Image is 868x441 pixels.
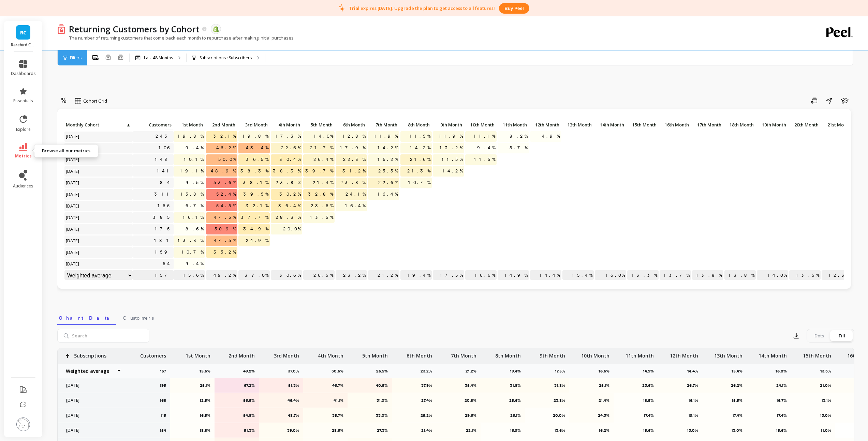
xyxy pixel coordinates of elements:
p: 157 [160,368,170,374]
span: 17th Month [693,122,721,127]
p: 195 [160,383,166,388]
p: 19.4% [510,368,525,374]
div: Toggle SortBy [173,120,206,131]
img: api.shopify.svg [213,26,219,32]
p: 23.6% [618,383,654,388]
span: 6th Month [337,122,365,127]
span: 10.1% [182,154,205,165]
span: essentials [13,98,33,104]
span: 32.8% [307,189,335,199]
span: 19.8% [176,131,205,141]
p: 16.6% [599,368,614,374]
p: 23.8% [529,398,565,403]
p: 16.6% [465,270,497,280]
p: 67.2% [219,383,255,388]
p: 13th Month [562,120,594,130]
span: Filters [70,55,82,61]
span: 9th Month [434,122,462,127]
span: 11.5% [473,154,497,165]
span: 19.1% [179,166,205,176]
span: 2nd Month [207,122,235,127]
span: 39.7% [304,166,335,176]
p: 115 [160,413,166,418]
span: 14.2% [409,143,432,153]
div: Toggle SortBy [789,120,821,131]
span: 9.5% [184,178,205,188]
span: 30.2% [278,189,302,199]
div: Toggle SortBy [659,120,692,131]
span: 9.4% [184,259,205,269]
p: 4th Month [318,348,343,359]
span: Cohort Grid [83,98,107,104]
p: 5th Month [362,348,388,359]
p: 51.3% [263,383,299,388]
p: 11th Month [498,120,529,130]
span: [DATE] [64,131,81,141]
span: 22.3% [342,154,367,165]
span: 38.3% [239,166,270,176]
span: 35.2% [212,247,237,257]
span: 16.1% [181,212,205,223]
p: 21.4% [574,398,609,403]
span: 53.6% [212,178,237,188]
span: [DATE] [64,201,81,211]
p: 14.0% [757,270,788,280]
p: 15.6% [174,270,205,280]
p: 21.0% [795,383,831,388]
span: 11.5% [440,154,464,165]
span: 11.1% [472,131,497,141]
span: 21.3% [406,166,432,176]
span: ▲ [126,122,131,127]
a: 311 [153,189,174,199]
span: 20th Month [791,122,819,127]
img: header icon [57,24,65,34]
p: 26.7% [662,383,698,388]
p: 157 [133,270,174,280]
p: 23.2% [421,368,436,374]
span: 46.2% [215,143,237,153]
a: 106 [157,143,174,153]
p: 9th Month [540,348,565,359]
p: 16.0% [595,270,626,280]
span: 31.2% [341,166,367,176]
p: 5th Month [303,120,335,130]
div: Toggle SortBy [400,120,432,131]
p: 25.1% [175,383,210,388]
p: 16.7% [751,398,787,403]
span: 43.4% [245,143,270,153]
p: 17.5% [555,368,569,374]
span: 4.9% [541,131,561,141]
span: 8th Month [402,122,430,127]
span: [DATE] [64,259,81,269]
span: 14.0% [312,131,335,141]
a: 148 [153,154,174,165]
div: Toggle SortBy [132,120,165,131]
p: 6th Month [336,120,367,130]
span: 26.4% [312,154,335,165]
span: 10.7% [180,247,205,257]
p: 20.0% [529,413,565,418]
div: Toggle SortBy [432,120,465,131]
p: 26.5% [303,270,335,280]
span: 50.0% [217,154,237,165]
p: 16.0% [776,368,791,374]
p: 12.3% [822,270,853,280]
p: [DATE] [62,398,122,403]
span: 12th Month [531,122,559,127]
input: Search [57,329,149,343]
span: 32.1% [244,201,270,211]
span: dashboards [11,71,36,76]
p: 8th Month [400,120,432,130]
span: 3rd Month [240,122,268,127]
p: 6th Month [407,348,432,359]
span: 28.3% [274,212,302,223]
p: 24.1% [751,383,787,388]
p: Rarebird Coffee [11,42,36,48]
p: 27.4% [396,398,432,403]
a: 243 [154,131,174,141]
p: 13.1% [795,398,831,403]
span: 24.1% [344,189,367,199]
p: 16.1% [662,398,698,403]
p: 37.9% [396,383,432,388]
span: 34.9% [242,224,270,234]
